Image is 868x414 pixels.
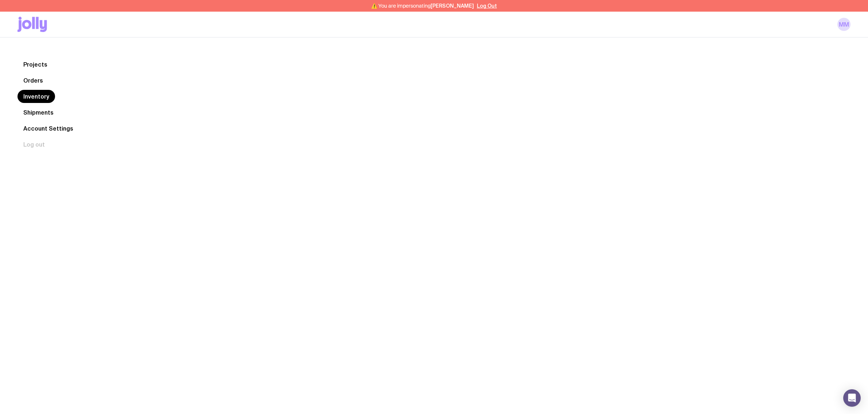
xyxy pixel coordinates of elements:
[431,3,474,9] span: [PERSON_NAME]
[17,106,59,119] a: Shipments
[843,389,861,407] div: Open Intercom Messenger
[17,138,51,151] button: Log out
[17,122,79,135] a: Account Settings
[17,58,53,71] a: Projects
[17,90,55,103] a: Inventory
[17,74,49,87] a: Orders
[837,18,851,31] a: MM
[477,3,497,9] button: Log Out
[371,3,474,9] span: ⚠️ You are impersonating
